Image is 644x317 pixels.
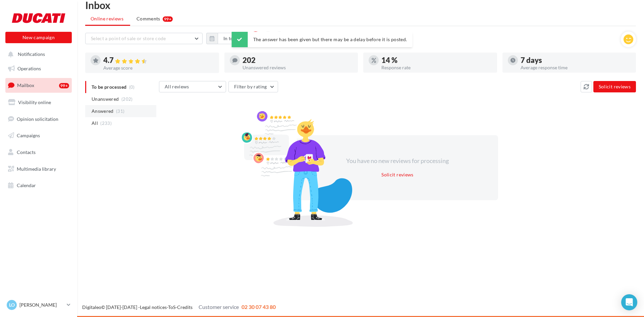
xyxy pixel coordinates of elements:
span: (31) [116,108,124,114]
div: Unanswered reviews [243,65,353,70]
span: 02 30 07 43 80 [241,304,276,310]
a: Legal notices [140,304,167,310]
span: Opinion solicitation [17,116,58,122]
button: Solicit reviews [593,81,636,92]
span: Visibility online [18,99,51,105]
div: Average response time [521,65,631,70]
p: [PERSON_NAME] [19,302,64,308]
a: Visibility online [4,95,73,109]
div: 14 % [381,57,492,64]
a: ToS [168,304,175,310]
span: Unanswered [92,96,119,102]
button: Solicit reviews [379,171,416,179]
span: LO [9,302,15,308]
span: Select a point of sale or store code [91,35,166,41]
span: (233) [100,121,112,126]
div: Average score [103,66,214,70]
span: © [DATE]-[DATE] - - - [82,304,276,310]
span: Customer service [199,304,239,310]
a: Credits [177,304,193,310]
span: Answered [92,108,114,114]
a: Contacts [4,145,73,159]
div: The answer has been given but there may be a delay before it is posted. [232,32,413,47]
a: Opinion solicitation [4,112,73,126]
button: New campaign [5,32,72,43]
button: All reviews [159,81,226,92]
a: Digitaleo [82,304,101,310]
div: You have no new reviews for processing [340,157,455,165]
div: Open Intercom Messenger [621,294,637,310]
a: Calendar [4,178,73,192]
button: Select a point of sale or store code [85,33,203,44]
a: Multimedia library [4,162,73,176]
div: 202 [243,57,353,64]
span: All reviews [165,84,189,89]
a: Operations [4,62,73,76]
a: Campaigns [4,129,73,143]
div: 99+ [59,83,69,88]
span: Calendar [17,182,36,188]
div: 4.7 [103,57,214,64]
span: Comments [137,15,160,22]
span: All [92,120,98,127]
div: 99+ [163,16,173,22]
button: In total [218,33,245,44]
button: In total [206,33,245,44]
div: 7 days [521,57,631,64]
span: Multimedia library [17,166,56,172]
span: Notifications [18,52,45,57]
a: Mailbox99+ [4,78,73,92]
a: LO [PERSON_NAME] [5,299,72,311]
div: Response rate [381,65,492,70]
span: Contacts [17,149,36,155]
span: Operations [17,66,41,71]
span: Mailbox [17,82,34,88]
span: Campaigns [17,133,40,138]
span: (202) [121,96,133,102]
button: Filter by rating [228,81,278,92]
